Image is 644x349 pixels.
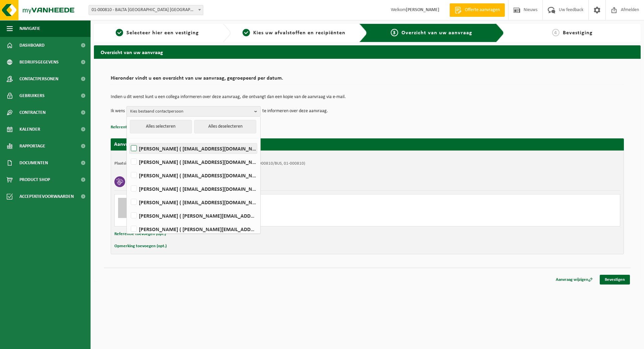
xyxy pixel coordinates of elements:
strong: Plaatsingsadres: [114,161,144,166]
span: Navigatie [19,20,40,37]
span: Dashboard [19,37,45,54]
span: Kies uw afvalstoffen en recipiënten [253,30,345,36]
span: 3 [391,29,398,36]
span: Rapportage [19,138,45,155]
label: [PERSON_NAME] ( [EMAIL_ADDRESS][DOMAIN_NAME] ) [129,197,257,207]
button: Alles deselecteren [194,120,256,133]
label: [PERSON_NAME] ( [EMAIL_ADDRESS][DOMAIN_NAME] ) [129,184,257,194]
button: Referentie toevoegen (opt.) [114,230,166,238]
span: Bedrijfsgegevens [19,54,59,71]
p: Ik wens [111,106,125,116]
span: Product Shop [19,171,50,188]
a: Aanvraag wijzigen [551,275,598,285]
button: Opmerking toevoegen (opt.) [114,242,167,251]
h2: Hieronder vindt u een overzicht van uw aanvraag, gegroepeerd per datum. [111,76,624,85]
span: Contactpersonen [19,71,58,87]
h2: Overzicht van uw aanvraag [94,45,641,58]
p: te informeren over deze aanvraag. [262,106,328,116]
a: 1Selecteer hier een vestiging [97,29,217,37]
span: Selecteer hier een vestiging [126,30,199,36]
span: Bevestiging [563,30,593,36]
span: Documenten [19,155,48,171]
button: Alles selecteren [130,120,192,133]
a: 2Kies uw afvalstoffen en recipiënten [234,29,354,37]
span: Kies bestaand contactpersoon [130,106,252,117]
span: Overzicht van uw aanvraag [401,30,472,36]
span: Gebruikers [19,87,45,104]
label: [PERSON_NAME] ( [EMAIL_ADDRESS][DOMAIN_NAME] ) [129,170,257,180]
span: 4 [552,29,559,36]
a: Bevestigen [600,275,630,285]
span: 1 [116,29,123,36]
label: [PERSON_NAME] ( [PERSON_NAME][EMAIL_ADDRESS][DOMAIN_NAME] ) [129,211,257,221]
span: Offerte aanvragen [463,7,501,13]
span: 01-000810 - BALTA OUDENAARDE NV - OUDENAARDE [89,5,203,15]
label: [PERSON_NAME] ( [PERSON_NAME][EMAIL_ADDRESS][DOMAIN_NAME] ) [129,224,257,234]
span: Acceptatievoorwaarden [19,188,74,205]
label: [PERSON_NAME] ( [EMAIL_ADDRESS][DOMAIN_NAME] ) [129,143,257,154]
span: Kalender [19,121,40,138]
span: 2 [243,29,250,36]
div: Ophalen en terugplaatsen zelfde container [145,209,394,214]
strong: [PERSON_NAME] [406,7,439,12]
span: 01-000810 - BALTA OUDENAARDE NV - OUDENAARDE [89,5,203,15]
p: Indien u dit wenst kunt u een collega informeren over deze aanvraag, die ontvangt dan een kopie v... [111,95,624,99]
button: Referentie toevoegen (opt.) [111,123,162,132]
strong: Aanvraag voor [DATE] [114,142,164,147]
div: Aantal: 1 [145,217,394,223]
a: Offerte aanvragen [449,3,505,17]
span: Contracten [19,104,46,121]
button: Kies bestaand contactpersoon [126,106,261,116]
label: [PERSON_NAME] ( [EMAIL_ADDRESS][DOMAIN_NAME] ) [129,157,257,167]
